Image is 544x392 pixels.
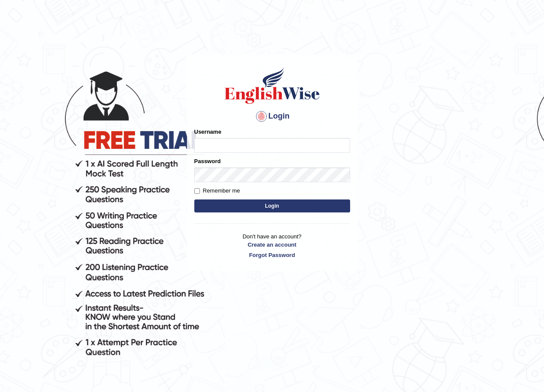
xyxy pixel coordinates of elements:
label: Remember me [194,186,240,195]
button: Login [194,199,350,212]
label: Username [194,128,222,136]
input: Remember me [194,188,200,194]
img: Logo of English Wise sign in for intelligent practice with AI [223,66,322,105]
h4: Login [194,109,350,123]
a: Create an account [194,241,350,249]
p: Don't have an account? [194,232,350,259]
a: Forgot Password [194,251,350,259]
label: Password [194,157,221,165]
